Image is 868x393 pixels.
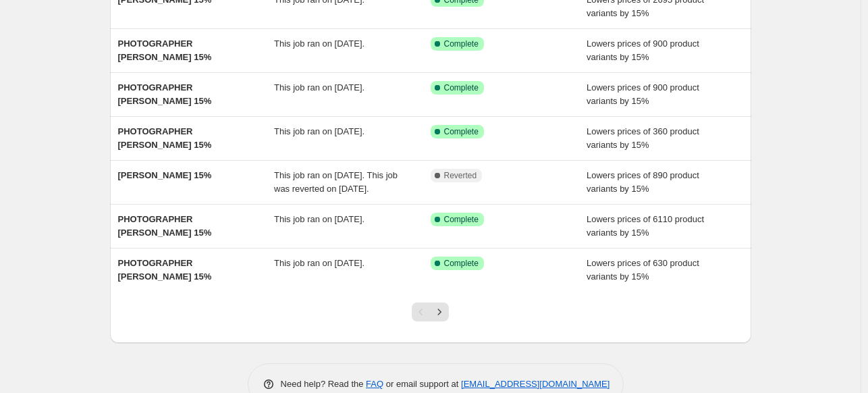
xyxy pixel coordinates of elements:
[444,38,479,49] span: Complete
[444,170,477,181] span: Reverted
[461,379,609,389] a: [EMAIL_ADDRESS][DOMAIN_NAME]
[118,170,212,180] span: [PERSON_NAME] 15%
[118,82,212,106] span: PHOTOGRAPHER [PERSON_NAME] 15%
[587,258,699,282] span: Lowers prices of 630 product variants by 15%
[118,214,212,238] span: PHOTOGRAPHER [PERSON_NAME] 15%
[274,38,364,49] span: This job ran on [DATE].
[383,379,461,389] span: or email support at
[444,214,479,225] span: Complete
[274,126,364,136] span: This job ran on [DATE].
[118,258,212,282] span: PHOTOGRAPHER [PERSON_NAME] 15%
[587,82,699,106] span: Lowers prices of 900 product variants by 15%
[274,258,364,268] span: This job ran on [DATE].
[587,170,699,194] span: Lowers prices of 890 product variants by 15%
[444,258,479,269] span: Complete
[118,38,212,62] span: PHOTOGRAPHER [PERSON_NAME] 15%
[118,126,212,150] span: PHOTOGRAPHER [PERSON_NAME] 15%
[366,379,383,389] a: FAQ
[587,38,699,62] span: Lowers prices of 900 product variants by 15%
[274,214,364,224] span: This job ran on [DATE].
[587,126,699,150] span: Lowers prices of 360 product variants by 15%
[430,303,449,321] button: Next
[412,303,449,321] nav: Pagination
[444,126,479,137] span: Complete
[281,379,367,389] span: Need help? Read the
[587,214,704,238] span: Lowers prices of 6110 product variants by 15%
[444,82,479,93] span: Complete
[274,170,398,194] span: This job ran on [DATE]. This job was reverted on [DATE].
[274,82,364,93] span: This job ran on [DATE].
